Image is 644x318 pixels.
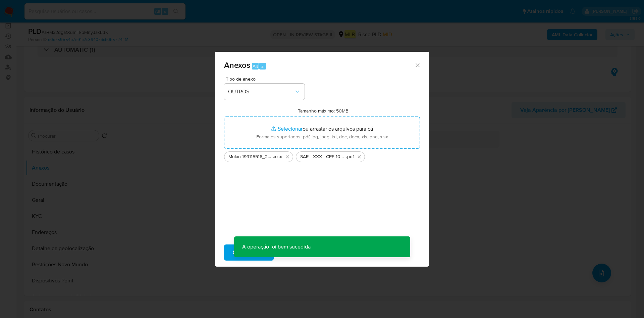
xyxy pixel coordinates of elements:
[285,245,307,260] span: Cancelar
[273,153,282,160] span: .xlsx
[226,77,306,81] span: Tipo de anexo
[346,153,354,160] span: .pdf
[224,84,305,100] button: OUTROS
[300,153,346,160] span: SAR - XXX - CPF 10243079990 - [PERSON_NAME]
[253,63,258,70] span: Alt
[228,88,294,95] span: OUTROS
[224,59,250,71] span: Anexos
[224,244,274,261] button: Subir arquivo
[233,245,265,260] span: Subir arquivo
[234,236,319,257] p: A operação foi bem sucedida
[224,149,420,162] ul: Arquivos selecionados
[298,108,348,114] label: Tamanho máximo: 50MB
[355,153,363,161] button: Excluir SAR - XXX - CPF 10243079990 - IGOR DIAS PASCHOALIN.pdf
[228,153,273,160] span: Mulan 199115516_2025_08_25_09_29_51
[414,62,420,68] button: Fechar
[261,63,264,70] span: a
[283,153,291,161] button: Excluir Mulan 199115516_2025_08_25_09_29_51.xlsx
